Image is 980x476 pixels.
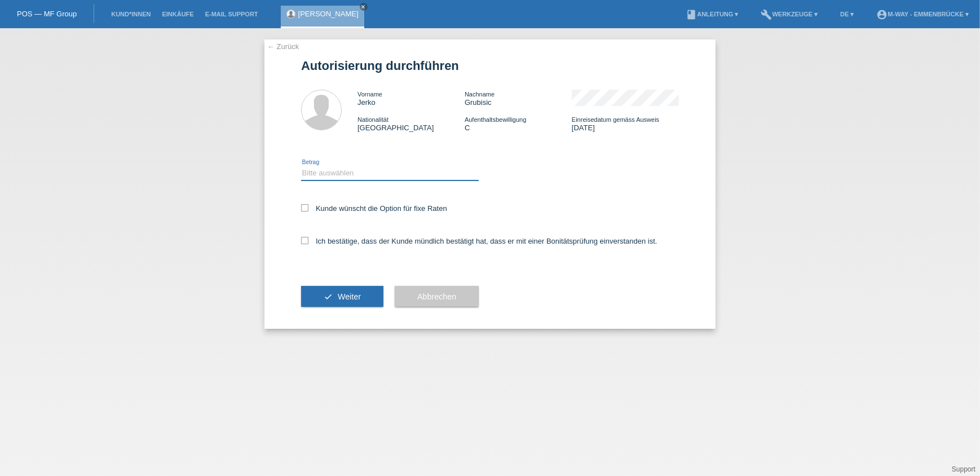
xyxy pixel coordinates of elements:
span: Einreisedatum gemäss Ausweis [572,116,659,123]
button: check Weiter [301,286,383,307]
div: [GEOGRAPHIC_DATA] [357,115,465,132]
span: Weiter [338,292,361,301]
span: Vorname [357,91,382,98]
a: buildWerkzeuge ▾ [756,11,824,17]
i: close [361,4,367,10]
div: Jerko [357,90,465,107]
a: Einkäufe [156,11,199,17]
span: Nachname [465,91,495,98]
i: check [324,292,333,301]
a: DE ▾ [835,11,859,17]
a: Support [952,465,975,473]
a: Kund*innen [105,11,156,17]
div: C [465,115,572,132]
div: [DATE] [572,115,679,132]
label: Kunde wünscht die Option für fixe Raten [301,204,447,213]
span: Abbrechen [417,292,456,301]
a: close [360,3,368,11]
h1: Autorisierung durchführen [301,59,679,73]
a: account_circlem-way - Emmenbrücke ▾ [871,11,974,17]
i: account_circle [876,9,888,20]
a: bookAnleitung ▾ [680,11,744,17]
i: build [761,9,772,20]
button: Abbrechen [395,286,479,307]
div: Grubisic [465,90,572,107]
a: POS — MF Group [17,10,77,18]
span: Aufenthaltsbewilligung [465,116,526,123]
a: ← Zurück [267,42,299,51]
i: book [686,9,697,20]
label: Ich bestätige, dass der Kunde mündlich bestätigt hat, dass er mit einer Bonitätsprüfung einversta... [301,237,657,245]
a: E-Mail Support [200,11,264,17]
a: [PERSON_NAME] [298,10,359,18]
span: Nationalität [357,116,389,123]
